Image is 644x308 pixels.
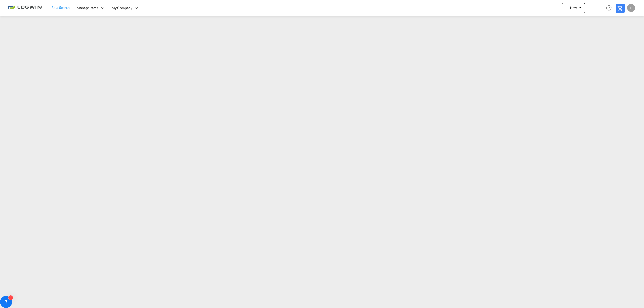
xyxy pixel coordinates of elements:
[8,2,42,14] img: 2761ae10d95411efa20a1f5e0282d2d7.png
[627,4,635,12] div: H
[51,5,70,10] span: Rate Search
[605,4,613,12] span: Help
[564,6,583,10] span: New
[562,3,585,13] button: icon-plus 400-fgNewicon-chevron-down
[77,5,98,10] span: Manage Rates
[112,5,132,10] span: My Company
[564,5,570,11] md-icon: icon-plus 400-fg
[577,5,583,11] md-icon: icon-chevron-down
[605,4,616,13] div: Help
